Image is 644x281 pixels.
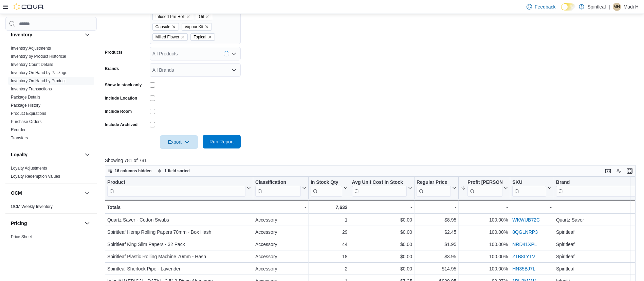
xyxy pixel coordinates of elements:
[352,179,406,197] div: Avg Unit Cost In Stock
[311,179,342,186] div: In Stock Qty
[11,95,40,100] a: Package Details
[11,103,40,108] span: Package History
[311,253,348,261] div: 18
[231,51,237,56] button: Open list of options
[11,46,51,51] a: Inventory Adjustments
[311,228,348,236] div: 29
[11,234,32,240] span: Price Sheet
[417,265,456,273] div: $14.95
[352,253,412,261] div: $0.00
[461,203,508,211] div: -
[417,179,451,186] div: Regular Price
[11,166,47,171] a: Loyalty Adjustments
[615,167,623,175] button: Display options
[352,203,412,211] div: -
[255,253,306,261] div: Accessory
[107,203,251,211] div: Totals
[11,111,46,116] a: Product Expirations
[255,179,306,197] button: Classification
[512,179,552,197] button: SKU
[461,241,508,249] div: 100.00%
[11,46,51,51] span: Inventory Adjustments
[11,87,52,91] a: Inventory Transactions
[155,167,192,175] button: 1 field sorted
[11,220,27,227] h3: Pricing
[199,13,204,20] span: Oil
[352,228,412,236] div: $0.00
[186,15,190,19] button: Remove Infused Pre-Roll from selection in this group
[194,34,206,40] span: Topical
[311,179,342,197] div: In Stock Qty
[172,25,176,29] button: Remove Capsule from selection in this group
[83,219,91,227] button: Pricing
[535,3,555,10] span: Feedback
[255,179,301,186] div: Classification
[609,3,610,11] p: |
[203,135,241,148] button: Run Report
[255,216,306,224] div: Accessory
[11,234,32,239] a: Price Sheet
[83,189,91,197] button: OCM
[311,179,348,197] button: In Stock Qty
[461,179,508,197] button: Profit [PERSON_NAME] (%)
[417,216,456,224] div: $8.95
[152,33,188,41] span: Milled Flower
[11,136,28,140] a: Transfers
[105,50,123,55] label: Products
[461,253,508,261] div: 100.00%
[311,203,348,211] div: 7,632
[5,233,97,244] div: Pricing
[11,119,42,124] a: Purchase Orders
[11,174,60,179] a: Loyalty Redemption Values
[626,167,634,175] button: Enter fullscreen
[185,23,203,30] span: Vapour Kit
[164,168,190,174] span: 1 field sorted
[11,78,66,83] a: Inventory On Hand by Product
[255,265,306,273] div: Accessory
[107,216,251,224] div: Quartz Saver - Cotton Swabs
[11,54,66,59] a: Inventory by Product Historical
[604,167,612,175] button: Keyboard shortcuts
[115,168,152,174] span: 16 columns hidden
[11,103,40,108] a: Package History
[105,66,119,71] label: Brands
[352,265,412,273] div: $0.00
[11,31,32,38] h3: Inventory
[512,217,540,223] a: WKWUB72C
[11,94,40,100] span: Package Details
[512,266,535,272] a: HN35BJ7L
[417,253,456,261] div: $3.95
[255,203,306,211] div: -
[11,62,53,67] a: Inventory Count Details
[11,151,27,158] h3: Loyalty
[107,265,251,273] div: Spiritleaf Sherlock Pipe - Lavender
[205,15,209,19] button: Remove Oil from selection in this group
[105,157,641,164] p: Showing 781 of 781
[11,204,53,209] span: OCM Weekly Inventory
[613,3,621,11] div: Madi H
[11,31,82,38] button: Inventory
[107,179,251,197] button: Product
[417,241,456,249] div: $1.95
[255,179,301,197] div: Classification
[14,3,44,10] img: Cova
[164,135,194,149] span: Export
[11,119,42,124] span: Purchase Orders
[231,67,237,73] button: Open list of options
[196,13,213,20] span: Oil
[11,135,28,141] span: Transfers
[105,109,132,114] label: Include Room
[613,3,620,11] span: MH
[152,13,193,20] span: Infused Pre-Roll
[461,265,508,273] div: 100.00%
[11,174,60,179] span: Loyalty Redemption Values
[512,230,538,235] a: 8QGLNRP3
[352,179,406,186] div: Avg Unit Cost In Stock
[209,138,234,145] span: Run Report
[352,241,412,249] div: $0.00
[105,82,142,88] label: Show in stock only
[83,31,91,39] button: Inventory
[11,62,53,67] span: Inventory Count Details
